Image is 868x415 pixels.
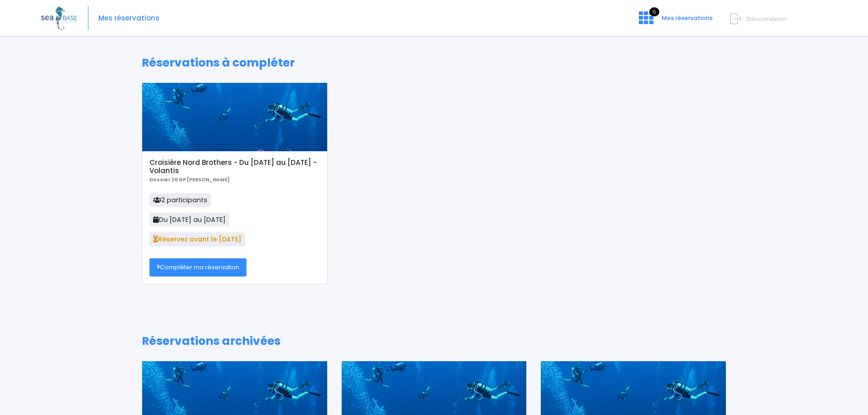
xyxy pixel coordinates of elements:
span: Du [DATE] au [DATE] [149,213,229,226]
span: Déconnexion [746,15,786,23]
span: 6 [649,7,659,16]
span: Réservez avant le [DATE] [149,232,245,246]
span: 2 participants [149,193,211,207]
h1: Réservations archivées [142,334,726,348]
a: Compléter ma réservation [149,258,247,277]
span: Mes réservations [662,14,713,22]
a: 6 Mes réservations [632,17,718,26]
b: Dossier 26 GP [PERSON_NAME] [149,176,230,183]
h1: Réservations à compléter [142,56,726,70]
h5: Croisière Nord Brothers - Du [DATE] au [DATE] - Volantis [149,159,319,175]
